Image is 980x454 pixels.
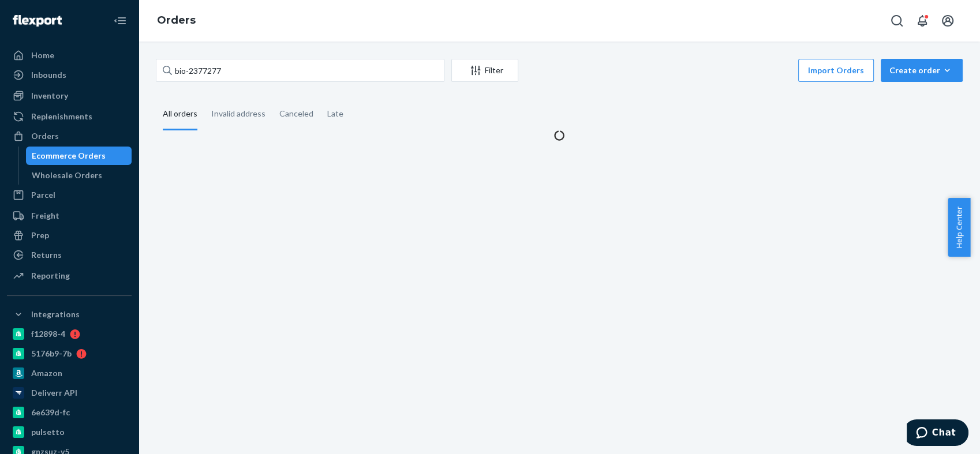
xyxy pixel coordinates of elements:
a: 6e639d-fc [7,403,132,422]
div: Parcel [31,189,55,201]
a: f12898-4 [7,325,132,343]
div: Create order [889,65,954,76]
div: Integrations [31,309,80,320]
div: Orders [31,130,59,142]
iframe: Opens a widget where you can chat to one of our agents [907,419,968,448]
div: Wholesale Orders [32,170,102,181]
button: Open account menu [936,9,959,32]
div: f12898-4 [31,328,65,340]
a: pulsetto [7,423,132,441]
div: Inbounds [31,69,66,81]
div: Prep [31,230,49,241]
div: Inventory [31,90,68,102]
input: Search orders [156,59,444,82]
div: Returns [31,249,62,261]
div: Deliverr API [31,387,77,399]
a: Returns [7,246,132,264]
div: Amazon [31,367,62,379]
div: Replenishments [31,111,92,122]
a: Freight [7,207,132,225]
a: Deliverr API [7,384,132,402]
div: Home [31,50,54,61]
a: Ecommerce Orders [26,147,132,165]
div: Canceled [279,99,313,129]
a: 5176b9-7b [7,344,132,363]
a: Replenishments [7,107,132,126]
a: Inbounds [7,66,132,84]
a: Inventory [7,87,132,105]
a: Home [7,46,132,65]
button: Open Search Box [885,9,908,32]
a: Wholesale Orders [26,166,132,185]
div: 5176b9-7b [31,348,72,359]
a: Prep [7,226,132,245]
button: Filter [451,59,518,82]
a: Amazon [7,364,132,382]
div: Ecommerce Orders [32,150,106,162]
div: 6e639d-fc [31,407,70,418]
button: Help Center [948,198,970,257]
div: Late [327,99,343,129]
button: Close Navigation [109,9,132,32]
div: Freight [31,210,59,222]
a: Parcel [7,186,132,204]
div: pulsetto [31,426,65,438]
div: All orders [163,99,197,130]
ol: breadcrumbs [148,4,205,37]
img: Flexport logo [13,15,62,27]
button: Open notifications [911,9,934,32]
a: Orders [157,14,196,27]
a: Orders [7,127,132,145]
div: Invalid address [211,99,265,129]
a: Reporting [7,267,132,285]
button: Import Orders [798,59,874,82]
button: Integrations [7,305,132,324]
div: Filter [452,65,518,76]
button: Create order [881,59,963,82]
div: Reporting [31,270,70,282]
